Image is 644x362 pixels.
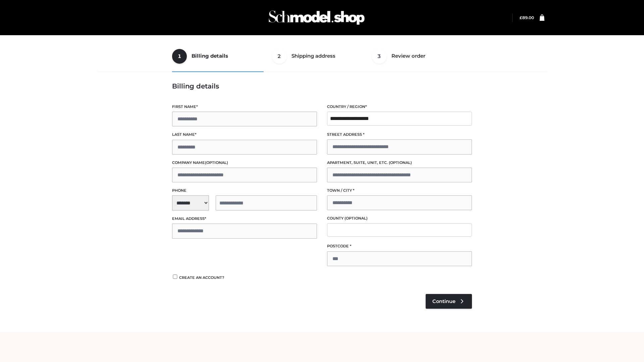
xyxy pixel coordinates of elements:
[172,131,317,138] label: Last name
[327,104,472,110] label: Country / Region
[172,82,472,90] h3: Billing details
[327,215,472,222] label: County
[327,131,472,138] label: Street address
[520,15,534,20] a: £89.00
[327,187,472,194] label: Town / City
[327,160,472,166] label: Apartment, suite, unit, etc.
[389,160,412,165] span: (optional)
[520,15,522,20] span: £
[179,275,224,280] span: Create an account?
[266,4,367,31] img: Schmodel Admin 964
[520,15,534,20] bdi: 89.00
[327,243,472,249] label: Postcode
[172,275,178,279] input: Create an account?
[426,294,472,309] a: Continue
[172,104,317,110] label: First name
[432,298,455,304] span: Continue
[172,160,317,166] label: Company name
[205,160,228,165] span: (optional)
[344,216,368,221] span: (optional)
[172,187,317,194] label: Phone
[172,216,317,222] label: Email address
